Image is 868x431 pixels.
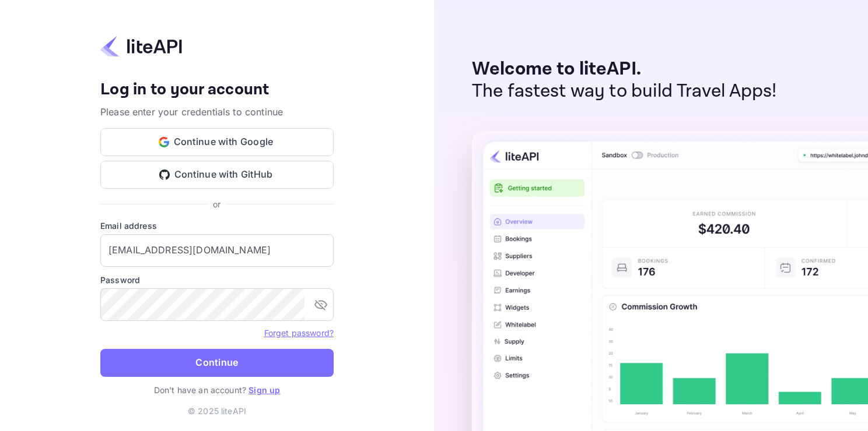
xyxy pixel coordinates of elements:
p: Don't have an account? [100,384,334,396]
a: Sign up [249,385,280,395]
p: The fastest way to build Travel Apps! [472,80,777,103]
h4: Log in to your account [100,80,334,100]
p: Please enter your credentials to continue [100,105,334,119]
input: Enter your email address [100,234,334,267]
p: © 2025 liteAPI [188,405,246,417]
p: or [213,198,220,210]
a: Forget password? [264,328,334,338]
label: Email address [100,220,334,232]
label: Password [100,274,334,286]
img: liteapi [100,35,182,58]
button: toggle password visibility [309,293,332,316]
button: Continue with Google [100,128,334,156]
a: Forget password? [264,327,334,338]
button: Continue with GitHub [100,161,334,189]
button: Continue [100,349,334,377]
p: Welcome to liteAPI. [472,58,777,80]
